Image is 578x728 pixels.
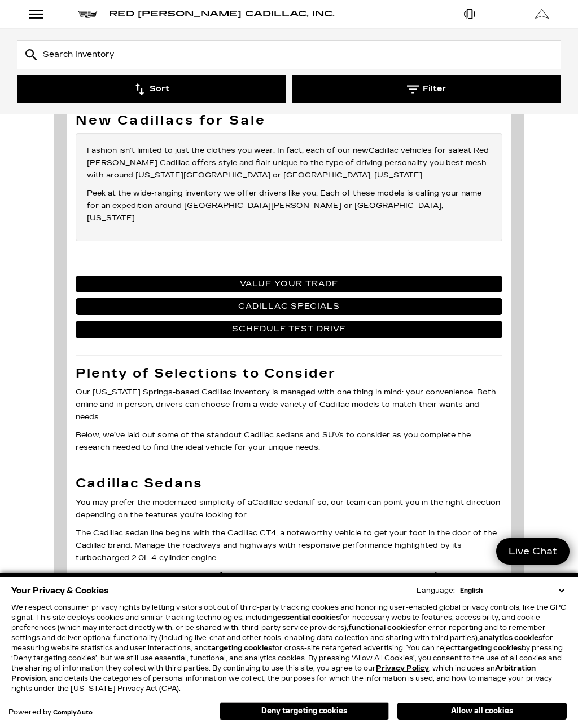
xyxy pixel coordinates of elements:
button: Deny targeting cookies [220,702,389,720]
strong: Cadillac Sedans [76,476,203,491]
a: Live Chat [496,538,570,565]
button: Sort [17,75,286,103]
p: Peek at the wide-ranging inventory we offer drivers like you. Each of these models is calling you... [87,187,491,224]
select: Language Select [457,585,567,596]
span: Red [PERSON_NAME] Cadillac, Inc. [109,9,335,19]
p: Additionally, consider the larger CT5 for added power and prowess on the go. There are performanc... [76,570,502,619]
button: Allow all cookies [397,703,567,720]
div: Language: [417,587,455,594]
a: ComplyAuto [53,709,93,716]
strong: analytics cookies [479,634,542,642]
img: Cadillac logo [78,11,98,18]
a: Cadillac Specials [76,298,502,315]
div: Fashion isn’t limited to just the clothes you wear. In fact, each of our new at Red [PERSON_NAME]... [76,133,502,242]
p: You may prefer the modernized simplicity of a If so, our team can point you in the right directio... [76,496,502,521]
a: Value Your Trade [76,276,502,292]
span: Live Chat [503,545,563,558]
a: Red [PERSON_NAME] Cadillac, Inc. [109,10,335,18]
strong: essential cookies [277,614,340,622]
a: Cadillac logo [78,10,98,18]
a: Cadillac sedan. [252,498,309,507]
span: Your Privacy & Cookies [11,583,109,598]
input: Search Inventory [17,40,561,69]
p: We respect consumer privacy rights by letting visitors opt out of third-party tracking cookies an... [11,602,567,694]
div: Powered by [8,709,93,716]
p: The Cadillac sedan line begins with the Cadillac CT4, a noteworthy vehicle to get your foot in th... [76,527,502,564]
p: Our [US_STATE] Springs-based Cadillac inventory is managed with one thing in mind: your convenien... [76,386,502,423]
strong: targeting cookies [208,644,272,652]
strong: functional cookies [348,624,415,632]
strong: Plenty of Selections to Consider [76,366,336,381]
button: Filter [292,75,561,103]
a: Cadillac vehicles for sale [369,146,463,155]
a: Schedule Test Drive [76,321,502,338]
p: Below, we’ve laid out some of the standout Cadillac sedans and SUVs to consider as you complete t... [76,429,502,454]
u: Privacy Policy [376,664,429,672]
strong: New Cadillacs for Sale [76,113,266,128]
strong: targeting cookies [457,644,522,652]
